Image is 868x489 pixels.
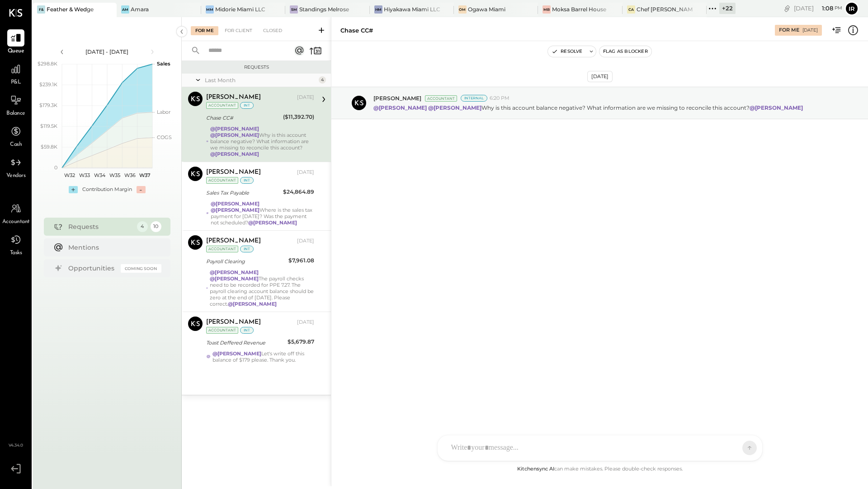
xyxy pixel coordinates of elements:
[844,1,859,16] button: Ir
[210,269,314,307] div: The payroll checks need to be recorded for PPE 7.27. The payroll clearing account balance should ...
[206,237,261,246] div: [PERSON_NAME]
[319,76,326,84] div: 4
[151,221,161,232] div: 10
[139,172,150,178] text: W37
[297,94,314,101] div: [DATE]
[82,186,132,193] div: Contribution Margin
[137,186,146,193] div: -
[210,132,259,138] strong: @[PERSON_NAME]
[109,172,120,178] text: W35
[41,144,57,150] text: $59.8K
[0,123,31,149] a: Cash
[157,134,172,140] text: COGS
[157,109,170,115] text: Labor
[211,200,259,207] strong: @[PERSON_NAME]
[288,337,314,346] div: $5,679.87
[374,5,382,14] div: HM
[259,26,287,35] div: Closed
[11,79,21,87] span: P&L
[6,110,25,118] span: Balance
[121,264,161,273] div: Coming Soon
[39,81,57,88] text: $239.1K
[131,5,149,13] div: Amara
[794,4,842,13] div: [DATE]
[79,172,90,178] text: W33
[283,187,314,196] div: $24,864.89
[40,123,57,129] text: $119.5K
[373,104,804,112] p: Why is this account balance negative? What information are we missing to reconcile this account?
[157,61,170,67] text: Sales
[68,264,116,273] div: Opportunities
[211,200,314,226] div: Where is the sales tax payment for [DATE]? Was the payment not scheduled?
[542,5,551,14] div: MB
[206,338,285,347] div: Toast Deffered Revenue
[0,61,31,87] a: P&L
[425,95,457,102] div: Accountant
[750,104,803,111] strong: @[PERSON_NAME]
[783,4,792,13] div: copy link
[240,327,254,334] div: int
[205,76,316,84] div: Last Month
[548,46,586,57] button: Resolve
[0,29,31,56] a: Queue
[69,48,146,56] div: [DATE] - [DATE]
[290,5,298,14] div: SM
[6,172,26,180] span: Vendors
[124,172,135,178] text: W36
[779,27,799,34] div: For Me
[206,246,238,252] div: Accountant
[373,94,421,102] span: [PERSON_NAME]
[297,169,314,176] div: [DATE]
[458,5,467,14] div: OM
[215,5,265,13] div: Midorie Miami LLC
[240,246,254,252] div: int
[240,177,254,184] div: int
[288,256,314,265] div: $7,961.08
[637,5,693,13] div: Chef [PERSON_NAME]'s Vineyard Restaurant
[210,126,314,157] div: Why is this account balance negative? What information are we missing to reconcile this account?
[69,186,78,193] div: +
[0,154,31,180] a: Vendors
[719,3,736,14] div: + 22
[299,5,349,13] div: Standings Melrose
[248,219,297,226] strong: @[PERSON_NAME]
[186,64,326,70] div: Requests
[54,164,57,171] text: 0
[599,46,651,57] button: Flag as Blocker
[228,301,277,307] strong: @[PERSON_NAME]
[206,327,238,334] div: Accountant
[206,102,238,109] div: Accountant
[220,26,257,35] div: For Client
[68,243,157,252] div: Mentions
[10,141,22,149] span: Cash
[384,5,440,13] div: Hiyakawa Miami LLC
[94,172,105,178] text: W34
[428,104,481,111] strong: @[PERSON_NAME]
[802,27,818,33] div: [DATE]
[211,207,259,213] strong: @[PERSON_NAME]
[206,5,214,14] div: MM
[10,249,22,257] span: Tasks
[587,71,613,82] div: [DATE]
[0,231,31,257] a: Tasks
[0,92,31,118] a: Balance
[373,104,427,111] strong: @[PERSON_NAME]
[240,102,254,109] div: int
[210,269,259,275] strong: @[PERSON_NAME]
[297,319,314,326] div: [DATE]
[206,168,261,177] div: [PERSON_NAME]
[206,188,280,197] div: Sales Tax Payable
[210,275,259,282] strong: @[PERSON_NAME]
[210,126,259,132] strong: @[PERSON_NAME]
[121,5,129,14] div: Am
[461,95,487,102] div: Internal
[206,257,286,266] div: Payroll Clearing
[68,222,132,231] div: Requests
[137,221,148,232] div: 4
[490,95,509,102] span: 6:20 PM
[191,26,218,35] div: For Me
[206,113,280,122] div: Chase CC#
[210,151,259,157] strong: @[PERSON_NAME]
[0,200,31,226] a: Accountant
[38,61,57,67] text: $298.8K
